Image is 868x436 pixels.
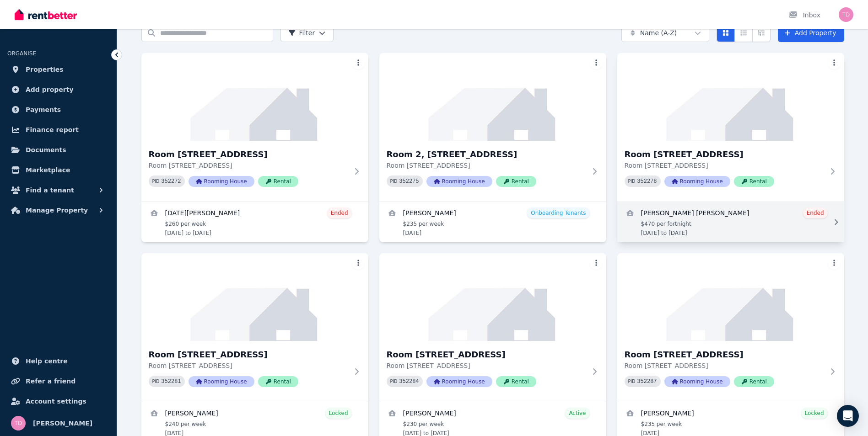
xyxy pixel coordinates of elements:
span: Manage Property [26,205,88,216]
button: Find a tenant [7,181,109,199]
button: Manage Property [7,201,109,219]
a: Room 3, 6 Firth AveRoom [STREET_ADDRESS]Room [STREET_ADDRESS]PID 352278Rooming HouseRental [617,53,844,202]
button: More options [352,57,365,69]
span: Help centre [26,356,68,367]
button: More options [828,257,841,270]
code: 352275 [399,178,419,185]
small: PID [152,179,160,184]
div: Inbox [788,11,820,20]
span: Filter [288,28,315,37]
h3: Room [STREET_ADDRESS] [625,148,824,161]
span: Rental [496,376,536,387]
p: Room [STREET_ADDRESS] [625,161,824,170]
div: View options [717,24,771,42]
a: Add property [7,80,109,99]
span: Rooming House [426,376,492,387]
small: PID [390,379,398,384]
a: Account settings [7,392,109,410]
p: Room [STREET_ADDRESS] [387,361,586,370]
button: Filter [280,24,334,42]
code: 352281 [161,378,181,385]
button: Expanded list view [752,24,771,42]
p: Room [STREET_ADDRESS] [625,361,824,370]
small: PID [390,179,398,184]
button: Card view [717,24,735,42]
h3: Room [STREET_ADDRESS] [149,348,348,361]
button: More options [590,257,603,270]
span: Add property [26,84,74,95]
span: ORGANISE [7,50,36,57]
a: Room 4, 6 Firth AveRoom [STREET_ADDRESS]Room [STREET_ADDRESS]PID 352281Rooming HouseRental [141,253,368,402]
a: Documents [7,141,109,159]
a: Room 6, 6 Firth AveRoom [STREET_ADDRESS]Room [STREET_ADDRESS]PID 352287Rooming HouseRental [617,253,844,402]
h3: Room [STREET_ADDRESS] [149,148,348,161]
a: Add Property [778,24,844,42]
span: Rental [734,376,774,387]
a: View details for Patrick Johnson [379,202,606,242]
a: Marketplace [7,161,109,179]
span: Properties [26,64,64,75]
span: Documents [26,144,66,155]
a: Room 2, 6 Firth AveRoom 2, [STREET_ADDRESS]Room [STREET_ADDRESS]PID 352275Rooming HouseRental [379,53,606,202]
span: Rooming House [664,376,730,387]
img: Room 5, 6 Firth Ave [379,253,606,341]
small: PID [152,379,160,384]
div: Open Intercom Messenger [837,405,859,427]
a: Finance report [7,121,109,139]
img: Room 1, 6 Firth Ave [141,53,368,141]
span: Rooming House [189,176,254,187]
span: Rooming House [189,376,254,387]
a: Refer a friend [7,372,109,390]
span: Finance report [26,124,79,135]
a: Room 5, 6 Firth AveRoom [STREET_ADDRESS]Room [STREET_ADDRESS]PID 352284Rooming HouseRental [379,253,606,402]
small: PID [628,379,636,384]
button: Name (A-Z) [621,24,709,42]
p: Room [STREET_ADDRESS] [149,161,348,170]
img: RentBetter [15,8,77,21]
small: PID [628,179,636,184]
a: View details for Pravin Thanuka Hapugaswatta [617,202,844,242]
span: Rental [734,176,774,187]
img: Room 6, 6 Firth Ave [617,253,844,341]
h3: Room [STREET_ADDRESS] [625,348,824,361]
p: Room [STREET_ADDRESS] [387,161,586,170]
span: Rooming House [664,176,730,187]
span: Rental [496,176,536,187]
span: Rooming House [426,176,492,187]
code: 352272 [161,178,181,185]
code: 352287 [637,378,657,385]
button: More options [352,257,365,270]
span: [PERSON_NAME] [33,418,92,429]
span: Marketplace [26,165,70,175]
a: Room 1, 6 Firth AveRoom [STREET_ADDRESS]Room [STREET_ADDRESS]PID 352272Rooming HouseRental [141,53,368,202]
span: Name (A-Z) [640,28,677,37]
code: 352278 [637,178,657,185]
img: Travis Dennis [11,416,26,431]
h3: Room 2, [STREET_ADDRESS] [387,148,586,161]
span: Rental [258,176,298,187]
button: More options [828,57,841,69]
img: Travis Dennis [839,7,853,22]
img: Room 3, 6 Firth Ave [617,53,844,141]
span: Find a tenant [26,185,74,196]
p: Room [STREET_ADDRESS] [149,361,348,370]
span: Rental [258,376,298,387]
a: Help centre [7,352,109,370]
button: Compact list view [734,24,753,42]
span: Payments [26,104,61,115]
a: View details for Dano Sherin Jose [141,202,368,242]
img: Room 4, 6 Firth Ave [141,253,368,341]
a: Properties [7,60,109,79]
code: 352284 [399,378,419,385]
a: Payments [7,101,109,119]
span: Refer a friend [26,376,75,387]
img: Room 2, 6 Firth Ave [379,53,606,141]
button: More options [590,57,603,69]
h3: Room [STREET_ADDRESS] [387,348,586,361]
span: Account settings [26,396,86,407]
